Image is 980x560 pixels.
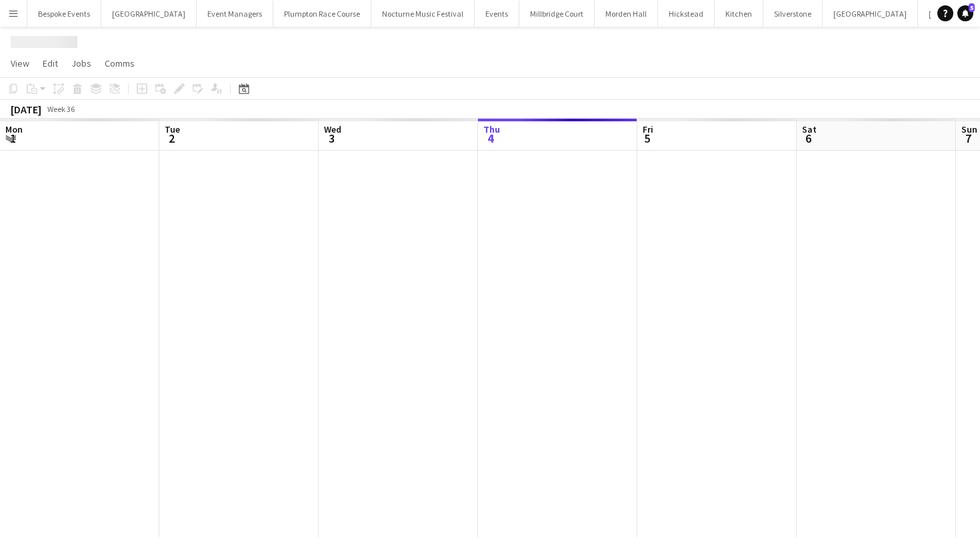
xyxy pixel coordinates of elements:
[27,1,101,27] button: Bespoke Events
[957,5,973,21] a: 5
[5,55,35,72] a: View
[324,123,341,135] span: Wed
[99,55,140,72] a: Comms
[197,1,273,27] button: Event Managers
[3,131,23,146] span: 1
[37,55,63,72] a: Edit
[643,123,653,135] span: Fri
[715,1,763,27] button: Kitchen
[165,123,180,135] span: Tue
[519,1,595,27] button: Millbridge Court
[322,131,341,146] span: 3
[823,1,918,27] button: [GEOGRAPHIC_DATA]
[961,123,977,135] span: Sun
[969,3,975,12] span: 5
[802,123,817,135] span: Sat
[481,131,500,146] span: 4
[5,123,23,135] span: Mon
[763,1,823,27] button: Silverstone
[44,104,77,114] span: Week 36
[273,1,371,27] button: Plumpton Race Course
[105,57,135,69] span: Comms
[475,1,519,27] button: Events
[658,1,715,27] button: Hickstead
[101,1,197,27] button: [GEOGRAPHIC_DATA]
[483,123,500,135] span: Thu
[11,57,29,69] span: View
[43,57,58,69] span: Edit
[641,131,653,146] span: 5
[595,1,658,27] button: Morden Hall
[163,131,180,146] span: 2
[371,1,475,27] button: Nocturne Music Festival
[66,55,97,72] a: Jobs
[959,131,977,146] span: 7
[71,57,91,69] span: Jobs
[800,131,817,146] span: 6
[11,103,41,116] div: [DATE]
